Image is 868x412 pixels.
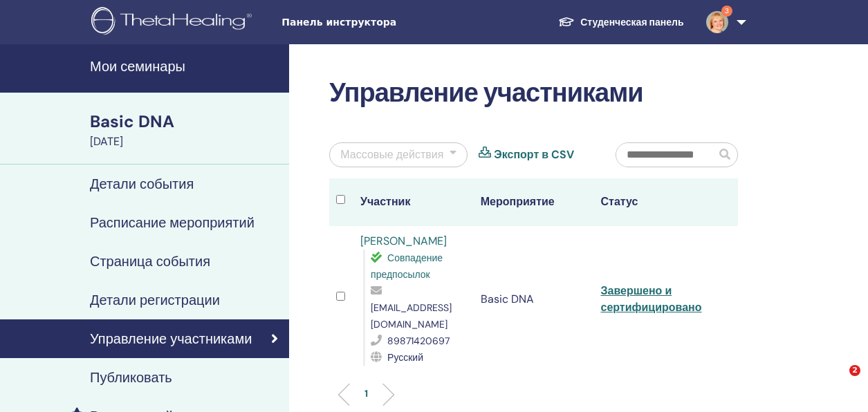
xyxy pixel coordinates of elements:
span: Совпадение предпосылок [371,252,443,281]
h4: Детали регистрации [90,292,220,308]
td: Basic DNA [474,226,594,373]
img: default.jpg [706,11,728,33]
img: graduation-cap-white.svg [558,16,575,28]
h4: Мои семинары [90,58,281,75]
a: Студенческая панель [547,10,694,35]
div: [DATE] [90,133,281,150]
h4: Расписание мероприятий [90,214,255,231]
div: Basic DNA [90,110,281,133]
p: 1 [364,386,368,401]
iframe: Intercom live chat [821,365,854,398]
h4: Страница события [90,253,210,270]
a: [PERSON_NAME] [360,234,447,248]
span: [EMAIL_ADDRESS][DOMAIN_NAME] [371,301,452,330]
th: Статус [594,178,714,226]
h4: Управление участниками [90,330,252,347]
a: Завершено и сертифицировано [601,283,702,315]
img: logo.png [91,7,257,38]
span: 89871420697 [387,335,450,347]
h2: Управление участниками [329,77,738,109]
a: Экспорт в CSV [494,147,574,163]
span: Русский [387,351,423,364]
span: Панель инструктора [281,15,489,30]
a: Basic DNA[DATE] [82,110,289,150]
th: Участник [353,178,474,226]
h4: Публиковать [90,369,172,386]
span: 2 [849,365,860,376]
div: Массовые действия [340,147,443,163]
th: Мероприятие [474,178,594,226]
h4: Детали события [90,176,194,192]
span: 3 [721,6,732,17]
